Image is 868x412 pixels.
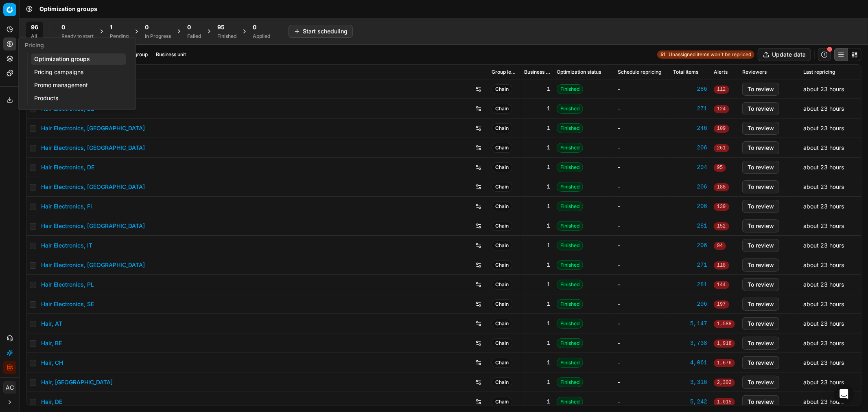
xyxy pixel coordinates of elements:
[803,261,844,268] span: about 23 hours
[492,182,512,192] span: Chain
[557,182,583,192] span: Finished
[673,320,707,328] div: 5,147
[145,33,171,39] div: In Progress
[673,398,707,406] a: 5,242
[492,221,512,231] span: Chain
[39,5,97,13] nav: breadcrumb
[673,359,707,367] div: 4,061
[524,163,550,171] div: 1
[524,69,550,75] span: Business unit
[217,23,225,31] span: 95
[110,23,112,31] span: 1
[742,317,779,330] button: To review
[557,299,583,309] span: Finished
[524,144,550,152] div: 1
[803,300,844,307] span: about 23 hours
[557,377,583,387] span: Finished
[834,384,854,404] div: Open Intercom Messenger
[714,144,729,152] span: 261
[524,398,550,406] div: 1
[742,219,779,232] button: To review
[614,118,670,138] td: -
[614,158,670,177] td: -
[492,299,512,309] span: Chain
[614,392,670,412] td: -
[673,222,707,230] div: 281
[524,339,550,347] div: 1
[61,23,65,31] span: 0
[557,104,583,114] span: Finished
[614,99,670,118] td: -
[557,338,583,348] span: Finished
[524,105,550,113] div: 1
[803,320,844,327] span: about 23 hours
[557,319,583,329] span: Finished
[714,281,729,289] span: 144
[714,379,735,387] span: 2,302
[673,378,707,386] a: 3,316
[714,320,735,328] span: 1,588
[61,33,94,39] div: Ready to start
[492,84,512,94] span: Chain
[31,79,126,91] a: Promo management
[742,161,779,174] button: To review
[41,183,145,191] a: Hair Electronics, [GEOGRAPHIC_DATA]
[492,241,512,250] span: Chain
[524,281,550,289] div: 1
[673,69,698,75] span: Total items
[742,102,779,115] button: To review
[4,381,16,394] span: AC
[492,377,512,387] span: Chain
[714,164,726,172] span: 95
[714,300,729,309] span: 197
[524,222,550,230] div: 1
[492,280,512,289] span: Chain
[524,202,550,210] div: 1
[614,177,670,197] td: -
[742,298,779,311] button: To review
[673,183,707,191] a: 206
[289,25,353,38] button: Start scheduling
[41,144,145,152] a: Hair Electronics, [GEOGRAPHIC_DATA]
[557,358,583,368] span: Finished
[614,216,670,236] td: -
[803,183,844,190] span: about 23 hours
[742,376,779,389] button: To review
[714,242,726,250] span: 94
[31,92,126,104] a: Products
[557,202,583,211] span: Finished
[31,33,38,39] div: All
[41,261,145,269] a: Hair Electronics, [GEOGRAPHIC_DATA]
[742,395,779,408] button: To review
[803,281,844,288] span: about 23 hours
[673,202,707,210] div: 206
[742,337,779,350] button: To review
[557,260,583,270] span: Finished
[669,51,751,58] span: Unassigned items won't be repriced
[524,241,550,250] div: 1
[673,261,707,269] a: 271
[742,83,779,96] button: To review
[714,340,735,348] span: 1,918
[41,281,94,289] a: Hair Electronics, PL
[41,378,113,386] a: Hair, [GEOGRAPHIC_DATA]
[673,241,707,250] a: 206
[673,339,707,347] a: 3,738
[187,23,191,31] span: 0
[614,138,670,158] td: -
[41,398,62,406] a: Hair, DE
[524,359,550,367] div: 1
[41,359,63,367] a: Hair, CH
[714,125,729,133] span: 109
[557,162,583,172] span: Finished
[673,300,707,308] div: 206
[524,261,550,269] div: 1
[742,259,779,272] button: To review
[742,200,779,213] button: To review
[557,84,583,94] span: Finished
[714,222,729,230] span: 152
[803,203,844,210] span: about 23 hours
[492,358,512,368] span: Chain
